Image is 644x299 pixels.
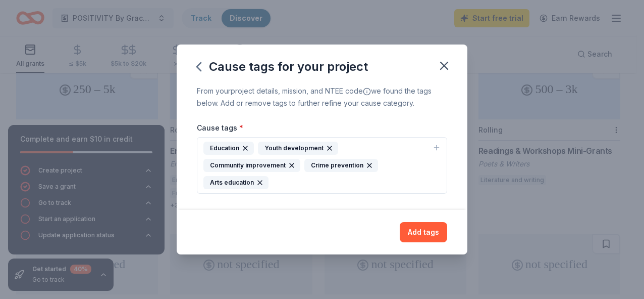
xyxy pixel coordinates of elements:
div: Community improvement [203,159,300,172]
div: From your project details, mission, and NTEE code we found the tags below. Add or remove tags to ... [197,85,447,109]
button: Add tags [400,222,447,242]
div: Arts education [203,176,269,189]
div: Crime prevention [304,159,378,172]
label: Cause tags [197,123,243,133]
button: EducationYouth developmentCommunity improvementCrime preventionArts education [197,137,447,194]
div: Education [203,142,254,155]
div: Cause tags for your project [197,59,368,75]
div: Youth development [258,142,338,155]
